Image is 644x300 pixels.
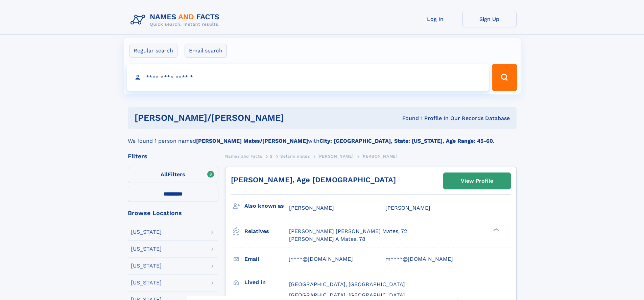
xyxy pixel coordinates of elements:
div: [US_STATE] [131,280,162,285]
label: Filters [128,167,218,183]
a: Sign Up [462,11,517,27]
a: View Profile [444,173,510,189]
a: S [270,152,273,160]
span: S [270,154,273,159]
input: search input [127,64,489,91]
span: [PERSON_NAME] [317,154,354,159]
span: [GEOGRAPHIC_DATA], [GEOGRAPHIC_DATA] [289,292,405,298]
h3: Lived in [244,277,289,288]
h3: Also known as [244,200,289,212]
div: [US_STATE] [131,263,162,269]
img: Logo Names and Facts [128,11,225,29]
button: Search Button [492,64,517,91]
div: Browse Locations [128,210,218,216]
span: [PERSON_NAME] [361,154,398,159]
span: [GEOGRAPHIC_DATA], [GEOGRAPHIC_DATA] [289,281,405,287]
div: [US_STATE] [131,246,162,252]
div: View Profile [461,173,493,189]
span: All [161,171,168,178]
h1: [PERSON_NAME]/[PERSON_NAME] [135,114,343,122]
h3: Email [244,253,289,265]
div: Found 1 Profile In Our Records Database [343,115,510,122]
a: [PERSON_NAME] [317,152,354,160]
div: Filters [128,153,218,159]
b: [PERSON_NAME] Mates/[PERSON_NAME] [196,138,308,144]
a: [PERSON_NAME], Age [DEMOGRAPHIC_DATA] [231,176,396,184]
a: [PERSON_NAME] A Mates, 78 [289,235,365,243]
a: [PERSON_NAME] [PERSON_NAME] Mates, 72 [289,228,407,235]
div: We found 1 person named with . [128,129,517,145]
label: Email search [185,44,227,58]
label: Regular search [129,44,177,58]
span: [PERSON_NAME] [385,205,430,211]
h3: Relatives [244,226,289,237]
a: Selami mates [280,152,310,160]
span: [PERSON_NAME] [289,205,334,211]
div: [US_STATE] [131,229,162,235]
b: City: [GEOGRAPHIC_DATA], State: [US_STATE], Age Range: 45-60 [319,138,493,144]
a: Names and Facts [225,152,262,160]
a: Log In [408,11,462,27]
div: ❯ [492,228,500,232]
span: Selami mates [280,154,310,159]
